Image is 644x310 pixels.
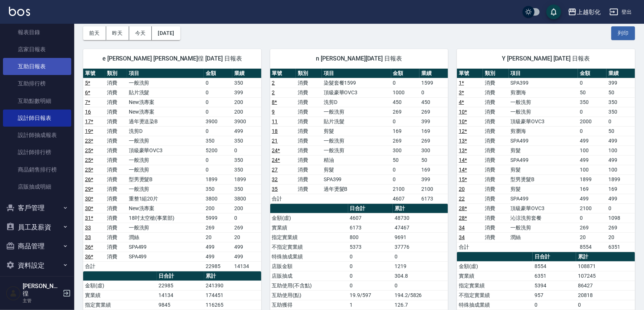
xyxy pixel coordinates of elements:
td: 0 [578,107,607,117]
td: 洗剪D [127,126,204,136]
td: 47467 [393,223,448,232]
td: 消費 [105,78,127,88]
th: 單號 [457,69,483,78]
td: 一般洗剪 [322,107,391,117]
td: 一般洗剪 [509,107,578,117]
td: 頂級豪華OVC3 [322,88,391,97]
td: 潤絲 [127,232,204,242]
a: 21 [272,138,278,144]
td: 0 [391,117,420,126]
td: 5373 [348,242,393,252]
td: 實業績 [457,271,533,281]
th: 累計 [576,252,635,262]
td: 過年燙髮B [322,184,391,194]
td: 499 [607,136,635,146]
td: 精油 [322,155,391,165]
td: 4607 [348,213,393,223]
button: [DATE] [152,26,180,40]
td: SPA499 [127,242,204,252]
td: 100 [578,165,607,174]
td: 消費 [105,88,127,97]
th: 類別 [483,69,509,78]
th: 日合計 [533,252,576,262]
td: 50 [419,155,448,165]
td: 特殊抽成業績 [270,252,348,261]
td: 50 [607,126,635,136]
td: 9691 [393,232,448,242]
a: 33 [85,225,91,231]
td: 消費 [483,165,509,174]
td: 消費 [105,107,127,117]
td: 0 [348,252,393,261]
td: 消費 [105,136,127,146]
td: 消費 [296,165,322,174]
td: 3900 [232,117,261,126]
td: 消費 [483,194,509,203]
td: 消費 [296,146,322,155]
td: 350 [204,136,232,146]
a: 32 [272,176,278,182]
td: 消費 [296,126,322,136]
th: 日合計 [157,271,204,281]
td: SPA499 [509,194,578,203]
button: 員工及薪資 [3,218,71,237]
th: 金額 [204,69,232,78]
td: 0 [204,126,232,136]
td: 消費 [105,232,127,242]
th: 類別 [296,69,322,78]
a: 33 [85,234,91,240]
td: 0 [607,203,635,213]
th: 單號 [83,69,105,78]
td: 消費 [105,213,127,223]
td: 0 [578,78,607,88]
td: 800 [348,232,393,242]
td: 消費 [483,126,509,136]
td: 20 [607,232,635,242]
td: 499 [607,194,635,203]
a: 設計師日報表 [3,110,71,127]
button: 今天 [129,26,152,40]
td: SPA399 [509,78,578,88]
td: 200 [232,203,261,213]
td: 50 [607,88,635,97]
td: 消費 [483,213,509,223]
td: 消費 [105,223,127,232]
td: 1899 [578,174,607,184]
td: 0 [391,174,420,184]
td: New洗專案 [127,97,204,107]
a: 16 [85,109,91,115]
td: 消費 [296,107,322,117]
button: 前天 [83,26,106,40]
td: 不指定實業績 [270,242,348,252]
td: 499 [578,136,607,146]
td: 1899 [232,174,261,184]
td: New洗專案 [127,203,204,213]
td: 450 [419,97,448,107]
td: 消費 [296,136,322,146]
td: 304.8 [393,271,448,281]
td: 169 [578,184,607,194]
td: 剪髮 [509,146,578,155]
td: 消費 [483,146,509,155]
a: 18 [272,128,278,134]
td: 37776 [393,242,448,252]
a: 35 [272,186,278,192]
td: 型男燙髮B [509,174,578,184]
div: 上越彰化 [577,7,601,17]
td: 6173 [419,194,448,203]
td: 100 [607,146,635,155]
th: 單號 [270,69,296,78]
td: 499 [232,126,261,136]
td: 350 [607,97,635,107]
table: a dense table [457,69,635,252]
button: save [546,4,561,19]
td: 一般洗剪 [127,165,204,174]
td: 2100 [391,184,420,194]
td: 一般洗剪 [127,184,204,194]
td: 2000 [578,117,607,126]
th: 金額 [391,69,420,78]
button: 資料設定 [3,256,71,275]
td: 269 [419,136,448,146]
td: 消費 [105,174,127,184]
td: 269 [607,223,635,232]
